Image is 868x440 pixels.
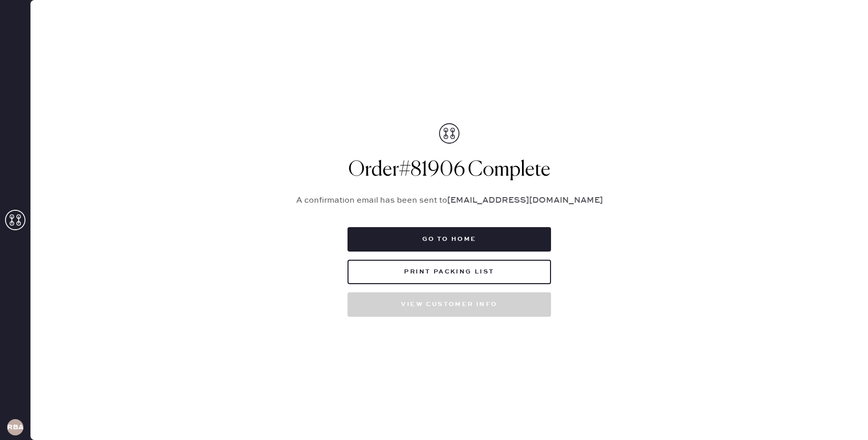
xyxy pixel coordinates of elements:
[820,394,863,438] iframe: Front Chat
[348,227,551,252] button: Go to home
[348,292,551,317] button: View customer info
[284,195,615,207] p: A confirmation email has been sent to
[447,196,603,205] strong: [EMAIL_ADDRESS][DOMAIN_NAME]
[348,260,551,284] button: Print Packing List
[7,424,23,431] h3: RBA
[284,158,615,182] h1: Order # 81906 Complete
